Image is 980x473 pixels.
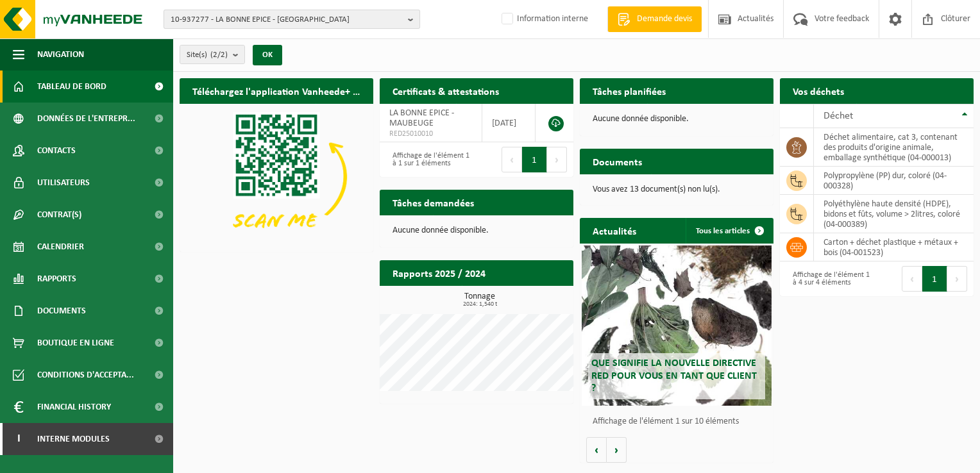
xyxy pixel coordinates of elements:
[922,266,947,292] button: 1
[380,260,498,285] h2: Rapports 2025 / 2024
[462,285,572,311] a: Consulter les rapports
[814,128,974,167] td: déchet alimentaire, cat 3, contenant des produits d'origine animale, emballage synthétique (04-00...
[580,149,655,174] h2: Documents
[586,437,607,463] button: Vorige
[37,231,84,263] span: Calendrier
[37,103,135,135] span: Données de l'entrepr...
[210,51,228,59] count: (2/2)
[634,13,695,26] span: Demande devis
[582,245,772,406] a: Que signifie la nouvelle directive RED pour vous en tant que client ?
[187,46,228,65] span: Site(s)
[522,147,547,172] button: 1
[580,78,679,103] h2: Tâches planifiées
[386,301,573,308] span: 2024: 1,540 t
[37,167,90,199] span: Utilisateurs
[37,327,114,359] span: Boutique en ligne
[607,437,627,463] button: Volgende
[482,104,536,142] td: [DATE]
[37,391,111,423] span: Financial History
[947,266,967,292] button: Next
[253,45,282,65] button: OK
[389,108,454,128] span: LA BONNE EPICE - MAUBEUGE
[386,145,470,174] div: Affichage de l'élément 1 à 1 sur 1 éléments
[380,78,512,103] h2: Certificats & attestations
[902,266,922,292] button: Previous
[164,10,420,29] button: 10-937277 - LA BONNE EPICE - [GEOGRAPHIC_DATA]
[389,129,472,139] span: RED25010010
[786,265,870,293] div: Affichage de l'élément 1 à 4 sur 4 éléments
[13,423,24,455] span: I
[593,115,761,124] p: Aucune donnée disponible.
[607,6,702,32] a: Demande devis
[180,78,373,103] h2: Téléchargez l'application Vanheede+ maintenant!
[37,359,134,391] span: Conditions d'accepta...
[180,104,373,249] img: Download de VHEPlus App
[814,233,974,261] td: carton + déchet plastique + métaux + bois (04-001523)
[686,218,772,244] a: Tous les articles
[814,195,974,233] td: polyéthylène haute densité (HDPE), bidons et fûts, volume > 2litres, coloré (04-000389)
[780,78,857,103] h2: Vos déchets
[393,226,561,235] p: Aucune donnée disponible.
[37,295,86,327] span: Documents
[499,10,588,29] label: Information interne
[547,147,567,172] button: Next
[386,292,573,308] h3: Tonnage
[37,135,76,167] span: Contacts
[593,185,761,194] p: Vous avez 13 document(s) non lu(s).
[824,111,853,121] span: Déchet
[37,38,84,71] span: Navigation
[37,423,110,455] span: Interne modules
[37,71,106,103] span: Tableau de bord
[502,147,522,172] button: Previous
[580,218,649,243] h2: Actualités
[593,417,767,426] p: Affichage de l'élément 1 sur 10 éléments
[814,167,974,195] td: polypropylène (PP) dur, coloré (04-000328)
[37,263,76,295] span: Rapports
[180,45,245,64] button: Site(s)(2/2)
[171,10,403,29] span: 10-937277 - LA BONNE EPICE - [GEOGRAPHIC_DATA]
[380,190,487,215] h2: Tâches demandées
[591,358,757,393] span: Que signifie la nouvelle directive RED pour vous en tant que client ?
[37,199,81,231] span: Contrat(s)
